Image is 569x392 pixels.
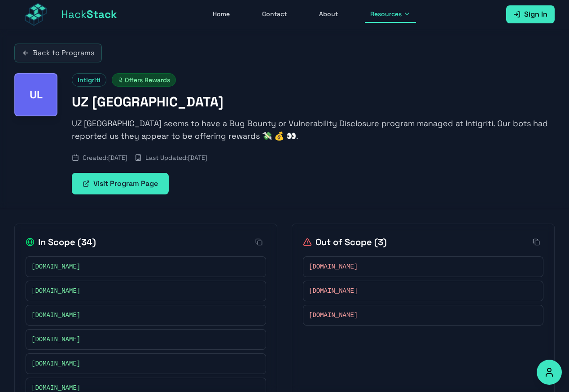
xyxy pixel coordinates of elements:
button: Resources [365,6,416,23]
span: Hack [61,7,117,22]
h2: In Scope ( 34 ) [26,236,96,248]
span: [DOMAIN_NAME] [31,286,80,295]
a: Back to Programs [14,44,102,62]
a: Home [207,6,235,23]
a: Visit Program Page [72,173,169,194]
span: Resources [370,9,402,18]
a: Sign In [506,5,555,23]
a: Contact [257,6,292,23]
span: [DOMAIN_NAME] [309,286,358,295]
span: [DOMAIN_NAME] [31,359,80,368]
span: Sign In [524,9,547,20]
span: [DOMAIN_NAME] [31,262,80,271]
div: UZ Leuven [14,73,57,116]
a: About [314,6,343,23]
span: Last Updated: [DATE] [145,153,207,162]
span: Offers Rewards [112,73,176,87]
span: Stack [87,7,117,21]
h2: Out of Scope ( 3 ) [303,236,387,248]
span: Intigriti [72,73,106,87]
p: UZ [GEOGRAPHIC_DATA] seems to have a Bug Bounty or Vulnerability Disclosure program managed at In... [72,117,555,142]
button: Accessibility Options [537,360,562,385]
span: [DOMAIN_NAME] [309,311,358,320]
span: [DOMAIN_NAME] [31,335,80,344]
h1: UZ [GEOGRAPHIC_DATA] [72,94,555,110]
button: Copy all in-scope items [252,235,266,249]
span: [DOMAIN_NAME] [31,311,80,320]
span: [DOMAIN_NAME] [309,262,358,271]
span: Created: [DATE] [83,153,127,162]
button: Copy all out-of-scope items [529,235,543,249]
